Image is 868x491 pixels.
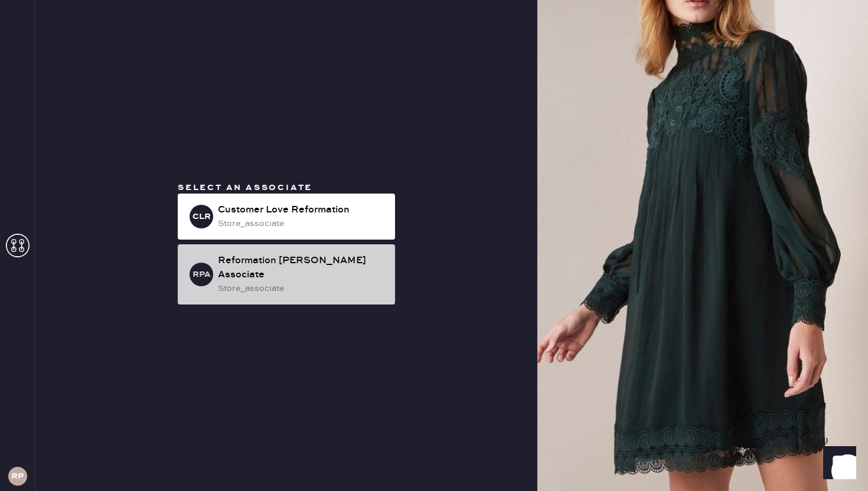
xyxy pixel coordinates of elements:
div: store_associate [218,217,386,230]
h3: RP [11,472,24,480]
h3: CLR [192,212,211,221]
iframe: Front Chat [812,438,863,489]
div: store_associate [218,282,386,295]
div: Customer Love Reformation [218,203,386,217]
span: Select an associate [178,182,312,193]
div: Reformation [PERSON_NAME] Associate [218,254,386,282]
h3: RPA [192,270,211,279]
